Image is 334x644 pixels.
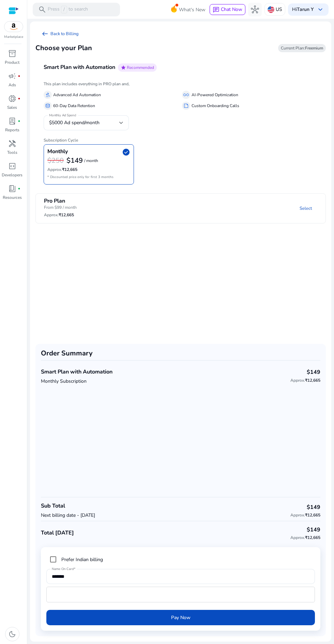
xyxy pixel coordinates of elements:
[179,4,206,16] span: What's New
[290,535,305,540] span: Approx.
[292,7,314,12] p: Hi
[213,6,219,13] span: chat
[41,530,74,536] h4: Total [DATE]
[44,212,59,218] span: Approx.
[290,512,305,518] span: Approx.
[53,102,95,109] p: 60-Day Data Retention
[41,349,320,357] h3: Order Summary
[294,202,317,215] a: Select
[8,49,16,58] span: inventory_2
[307,527,320,533] h4: $149
[183,92,189,98] span: all_inclusive
[290,378,305,383] span: Approx.
[35,27,84,41] a: arrow_left_altBack to Billing
[307,504,320,511] h4: $149
[44,132,318,143] h6: Subscription Cycle
[35,44,92,52] h3: Choose your Plan
[48,6,88,13] p: Press to search
[290,513,320,517] h6: ₹12,665
[18,97,20,100] span: fiber_manual_record
[8,117,16,125] span: lab_profile
[7,149,17,156] p: Tools
[66,156,83,165] b: $149
[221,6,242,13] span: Chat Now
[60,556,103,563] label: Prefer Indian billing
[38,5,46,14] span: search
[18,120,20,122] span: fiber_manual_record
[281,45,323,51] span: Current Plan:
[7,104,17,111] p: Sales
[8,162,16,170] span: code_blocks
[18,187,20,190] span: fiber_manual_record
[290,535,320,540] h6: ₹12,665
[171,614,191,621] span: Pay Now
[47,174,130,181] p: * Discounted price only for first 3 months
[276,3,282,15] p: US
[53,91,101,99] p: Advanced Ad Automation
[44,198,77,204] h4: Pro Plan
[18,75,20,77] span: fiber_manual_record
[47,148,68,155] h4: Monthly
[9,82,16,88] p: Ads
[49,119,100,126] span: $5000 Ad spend/month
[305,45,323,51] b: Freemium
[46,610,315,625] button: Pay Now
[47,167,130,172] h6: ₹12,665
[8,94,16,103] span: donut_small
[8,185,16,193] span: book_4
[35,79,326,190] div: Smart Plan with AutomationstarRecommended
[268,6,274,13] img: us.svg
[122,148,130,156] span: check_circle
[41,30,49,38] span: arrow_left_alt
[8,140,16,148] span: handyman
[44,64,115,71] h4: Smart Plan with Automation
[307,369,320,376] h4: $149
[44,204,77,210] p: From $99 / month
[192,102,239,109] p: Custom Onboarding Calls
[47,167,62,172] span: Approx.
[192,91,238,99] p: AI-Powered Optimization
[121,65,126,70] span: star
[44,213,77,217] h6: ₹12,665
[41,378,112,385] p: Monthly Subscription
[8,72,16,80] span: campaign
[127,65,154,70] span: Recommended
[41,369,112,375] h4: Smart Plan with Automation
[210,4,245,15] button: chatChat Now
[4,21,23,32] img: amazon.svg
[5,59,19,65] p: Product
[49,113,76,118] mat-label: Monthly Ad Spend
[4,34,23,40] p: Marketplace
[297,6,314,13] b: Tarun Y
[3,194,22,201] p: Resources
[52,567,74,571] mat-label: Name On Card
[183,103,189,108] span: summarize
[5,127,19,133] p: Reports
[47,157,64,165] h3: $250
[41,512,95,519] p: Next billing date - [DATE]
[61,6,67,13] span: /
[8,630,16,638] span: dark_mode
[50,588,311,601] iframe: Secure card payment input frame
[290,378,320,383] h6: ₹12,665
[316,5,324,14] span: keyboard_arrow_down
[45,92,50,98] span: gavel
[45,103,50,108] span: database
[84,159,98,163] p: / month
[248,3,262,16] button: hub
[41,503,95,509] h4: Sub Total
[44,82,318,86] h6: This plan includes everything in PRO plan and,
[251,5,259,14] span: hub
[2,172,22,178] p: Developers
